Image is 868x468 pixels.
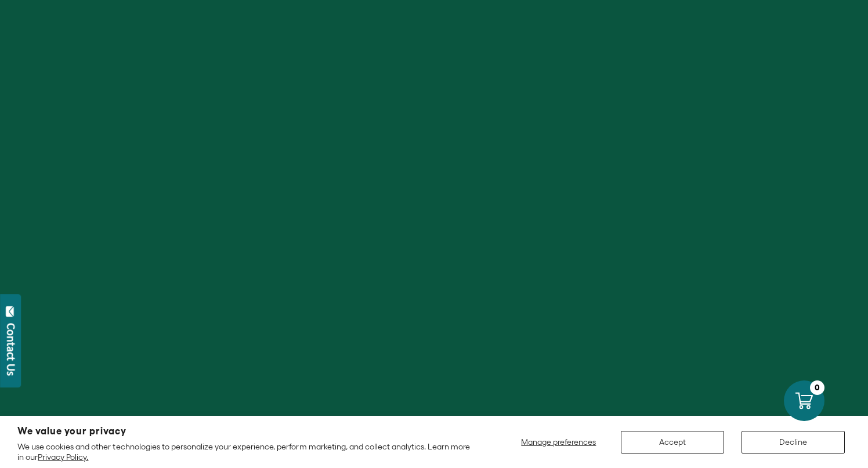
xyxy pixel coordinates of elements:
h2: We value your privacy [17,426,472,436]
button: Manage preferences [514,431,603,454]
p: We use cookies and other technologies to personalize your experience, perform marketing, and coll... [17,441,472,462]
span: Manage preferences [521,437,596,447]
button: Decline [742,431,845,454]
a: Privacy Policy. [38,452,88,462]
div: 0 [810,380,824,395]
button: Accept [621,431,724,454]
div: Contact Us [5,323,17,376]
